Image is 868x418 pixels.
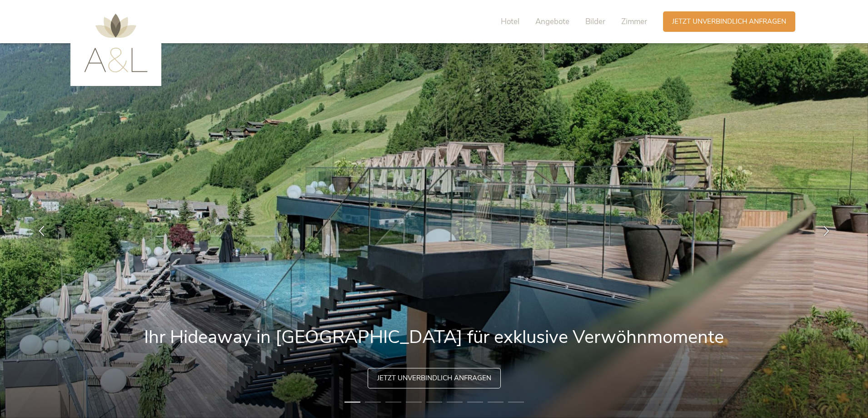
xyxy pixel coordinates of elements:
img: AMONTI & LUNARIS Wellnessresort [84,14,148,72]
span: Angebote [535,16,569,27]
span: Jetzt unverbindlich anfragen [377,373,491,383]
span: Hotel [501,16,519,27]
span: Jetzt unverbindlich anfragen [672,17,786,26]
span: Zimmer [621,16,647,27]
span: Bilder [585,16,605,27]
